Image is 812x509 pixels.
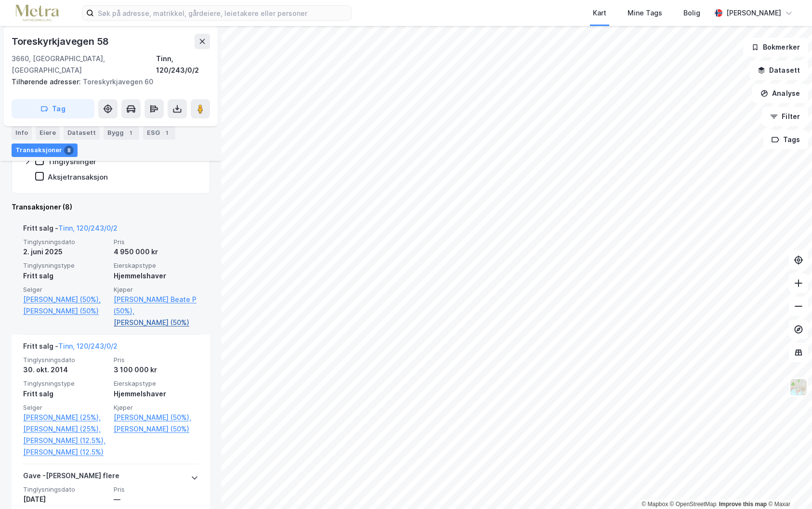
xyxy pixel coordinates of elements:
span: Kjøper [114,286,198,294]
a: Improve this map [719,501,767,508]
a: [PERSON_NAME] (25%), [23,412,108,423]
div: 2. juni 2025 [23,246,108,258]
button: Bokmerker [743,38,808,57]
a: OpenStreetMap [670,501,717,508]
iframe: Chat Widget [764,463,812,509]
a: Mapbox [642,501,668,508]
span: Selger [23,286,108,294]
span: Tinglysningsdato [23,238,108,246]
img: metra-logo.256734c3b2bbffee19d4.png [15,5,59,22]
div: Hjemmelshaver [114,388,198,400]
button: Datasett [749,61,808,80]
div: Kart [593,7,606,19]
div: 4 950 000 kr [114,246,198,258]
div: 8 [64,145,74,155]
div: Bygg [104,126,139,140]
div: Datasett [64,126,100,140]
div: Toreskyrkjavegen 60 [12,76,202,88]
div: Eiere [36,126,60,140]
span: Tinglysningstype [23,379,108,388]
a: [PERSON_NAME] (50%), [114,412,198,423]
div: 30. okt. 2014 [23,364,108,376]
a: [PERSON_NAME] (50%) [114,423,198,435]
span: Kjøper [114,404,198,412]
span: Tinglysningsdato [23,356,108,364]
div: 1 [126,128,135,138]
span: Eierskapstype [114,261,198,270]
span: Tinglysningstype [23,261,108,270]
span: Selger [23,404,108,412]
span: Pris [114,356,198,364]
div: Fritt salg - [23,222,118,238]
input: Søk på adresse, matrikkel, gårdeiere, leietakere eller personer [94,6,351,20]
div: 3 100 000 kr [114,364,198,376]
div: Gave - [PERSON_NAME] flere [23,470,119,485]
a: [PERSON_NAME] (25%), [23,423,108,435]
a: [PERSON_NAME] (50%) [114,317,198,328]
button: Tags [763,130,808,149]
div: Bolig [683,7,700,19]
a: [PERSON_NAME] (12.5%), [23,435,108,446]
button: Analyse [752,84,808,103]
a: Tinn, 120/243/0/2 [58,224,118,232]
div: Fritt salg [23,388,108,400]
a: [PERSON_NAME] (50%) [23,305,108,317]
div: Transaksjoner (8) [12,201,210,213]
a: [PERSON_NAME] (12.5%) [23,446,108,458]
div: 3660, [GEOGRAPHIC_DATA], [GEOGRAPHIC_DATA] [12,53,156,76]
div: Fritt salg [23,270,108,282]
span: Pris [114,238,198,246]
button: Tag [12,99,94,118]
div: ESG [143,126,175,140]
div: [DATE] [23,494,108,505]
div: Transaksjoner [12,144,78,157]
div: Info [12,126,32,140]
span: Tinglysningsdato [23,485,108,494]
span: Tilhørende adresser: [12,78,83,86]
div: — [114,494,198,505]
div: [PERSON_NAME] [726,7,781,19]
div: Fritt salg - [23,340,118,356]
div: 1 [162,128,171,138]
a: Tinn, 120/243/0/2 [58,342,118,350]
div: Kontrollprogram for chat [764,463,812,509]
div: Tinglysninger [48,157,96,166]
div: Aksjetransaksjon [48,172,108,182]
div: Tinn, 120/243/0/2 [156,53,210,76]
span: Eierskapstype [114,379,198,388]
button: Filter [762,107,808,126]
div: Toreskyrkjavegen 58 [12,34,111,49]
div: Mine Tags [628,7,662,19]
span: Pris [114,485,198,494]
a: [PERSON_NAME] (50%), [23,294,108,305]
a: [PERSON_NAME] Beate P (50%), [114,294,198,317]
div: Hjemmelshaver [114,270,198,282]
img: Z [789,378,808,396]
